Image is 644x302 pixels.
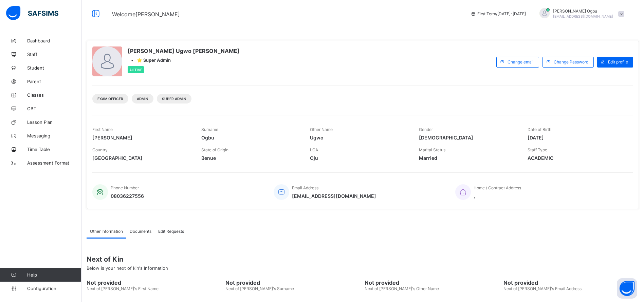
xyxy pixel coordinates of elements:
span: Student [27,65,81,71]
span: , [474,193,521,199]
button: Open asap [617,278,637,299]
span: Messaging [27,133,81,138]
span: Other Name [310,127,333,132]
span: Gender [419,127,433,132]
span: Marital Status [419,147,445,152]
span: Next of [PERSON_NAME]'s First Name [87,286,159,291]
span: ACADEMIC [528,155,626,161]
span: Not provided [87,279,222,286]
span: Edit profile [608,59,628,64]
span: Configuration [27,286,81,291]
span: [PERSON_NAME] [92,135,191,140]
span: Assessment Format [27,160,81,166]
div: AnnOgbu [533,8,628,19]
span: Edit Requests [158,229,184,234]
span: Welcome [PERSON_NAME] [112,11,180,18]
span: Country [92,147,108,152]
span: Next of [PERSON_NAME]'s Surname [225,286,294,291]
span: Super Admin [162,97,186,101]
span: [EMAIL_ADDRESS][DOMAIN_NAME] [292,193,376,199]
span: Below is your next of kin's Information [87,265,168,271]
span: Benue [201,155,300,161]
span: LGA [310,147,318,152]
span: Lesson Plan [27,119,81,125]
span: Married [419,155,518,161]
span: Change Password [554,59,588,64]
span: Parent [27,79,81,84]
span: Not provided [503,279,639,286]
span: Home / Contract Address [474,185,521,190]
span: [DEMOGRAPHIC_DATA] [419,135,518,140]
span: First Name [92,127,113,132]
span: Phone Number [111,185,139,190]
span: Other Information [90,229,123,234]
span: Change email [508,59,534,64]
span: [EMAIL_ADDRESS][DOMAIN_NAME] [553,14,613,18]
span: Ugwo [310,135,409,140]
span: State of Origin [201,147,228,152]
span: Exam Officer [97,97,123,101]
span: 08036227556 [111,193,144,199]
span: Staff [27,52,81,57]
span: Ogbu [201,135,300,140]
span: Not provided [365,279,500,286]
span: Date of Birth [528,127,551,132]
img: safsims [6,6,58,20]
span: Dashboard [27,38,81,43]
span: Time Table [27,147,81,152]
span: Active [129,68,142,72]
span: Next of [PERSON_NAME]'s Email Address [503,286,582,291]
span: Staff Type [528,147,547,152]
span: Surname [201,127,218,132]
div: • [128,58,240,63]
span: Not provided [225,279,361,286]
span: session/term information [471,11,526,16]
span: Email Address [292,185,318,190]
span: Classes [27,92,81,98]
span: Next of Kin [87,255,639,263]
span: Admin [137,97,148,101]
span: Oju [310,155,409,161]
span: [PERSON_NAME] Ogbu [553,8,613,14]
span: Help [27,272,81,278]
span: Next of [PERSON_NAME]'s Other Name [365,286,439,291]
span: [DATE] [528,135,626,140]
span: [GEOGRAPHIC_DATA] [92,155,191,161]
span: Documents [130,229,151,234]
span: CBT [27,106,81,111]
span: [PERSON_NAME] Ugwo [PERSON_NAME] [128,48,240,54]
span: ⭐ Super Admin [137,58,171,63]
